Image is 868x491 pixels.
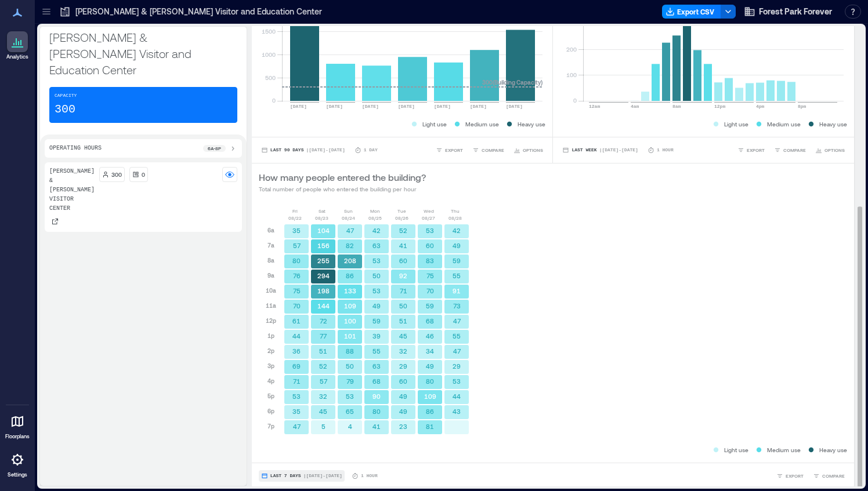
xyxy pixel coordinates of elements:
[372,227,381,234] text: 42
[259,184,426,194] p: Total number of people who entered the building per hour
[364,147,378,154] p: 1 Day
[292,408,301,415] text: 35
[292,257,301,264] text: 80
[566,71,577,78] tspan: 100
[451,208,460,214] p: Thu
[453,332,461,340] text: 55
[321,423,325,430] text: 5
[370,208,380,214] p: Mon
[511,144,545,156] button: OPTIONS
[343,287,356,294] text: 133
[348,423,352,430] text: 4
[319,392,327,400] text: 32
[346,392,354,400] text: 53
[813,144,847,156] button: OPTIONS
[319,377,327,385] text: 57
[399,377,407,385] text: 60
[426,317,434,325] text: 68
[3,28,32,64] a: Analytics
[317,242,329,249] text: 156
[811,470,847,482] button: COMPARE
[342,214,355,221] p: 08/24
[8,471,27,478] p: Settings
[55,101,75,118] p: 300
[453,257,461,264] text: 59
[426,272,433,279] text: 75
[292,392,301,400] text: 53
[272,97,276,104] tspan: 0
[465,119,499,129] p: Medium use
[361,472,378,479] p: 1 Hour
[372,392,381,400] text: 90
[343,257,356,264] text: 208
[266,316,276,325] p: 12p
[292,423,301,430] text: 47
[399,423,407,430] text: 23
[319,347,327,355] text: 51
[288,214,302,221] p: 08/22
[506,104,523,109] text: [DATE]
[426,377,434,385] text: 80
[292,302,300,310] text: 70
[434,104,451,109] text: [DATE]
[142,170,145,179] p: 0
[372,302,381,310] text: 49
[399,362,407,370] text: 29
[453,377,461,385] text: 53
[49,29,237,78] p: [PERSON_NAME] & [PERSON_NAME] Visitor and Education Center
[5,433,30,440] p: Floorplans
[786,472,804,479] span: EXPORT
[55,92,77,99] p: Capacity
[292,377,300,385] text: 71
[398,104,415,109] text: [DATE]
[266,301,276,310] p: 11a
[470,144,507,156] button: COMPARE
[819,445,847,454] p: Heavy use
[372,347,381,355] text: 55
[267,331,274,340] p: 1p
[259,170,426,184] p: How many people entered the building?
[319,317,327,325] text: 72
[292,317,301,325] text: 61
[767,445,801,454] p: Medium use
[372,408,381,415] text: 80
[259,470,345,482] button: Last 7 Days |[DATE]-[DATE]
[426,362,434,370] text: 49
[267,406,274,416] p: 6p
[319,208,325,214] p: Sat
[317,257,329,264] text: 255
[346,377,353,385] text: 79
[747,147,765,154] span: EXPORT
[756,104,765,109] text: 4pm
[399,332,407,340] text: 45
[372,362,381,370] text: 63
[426,423,434,430] text: 81
[317,287,329,294] text: 198
[724,119,748,129] p: Light use
[657,147,674,154] p: 1 Hour
[819,119,847,129] p: Heavy use
[560,144,640,156] button: Last Week |[DATE]-[DATE]
[343,317,356,325] text: 100
[346,347,354,355] text: 88
[470,104,487,109] text: [DATE]
[518,119,545,129] p: Heavy use
[399,392,407,400] text: 49
[259,144,348,156] button: Last 90 Days |[DATE]-[DATE]
[422,214,435,221] p: 08/27
[267,241,274,250] p: 7a
[783,147,806,154] span: COMPARE
[320,332,327,340] text: 77
[426,332,434,340] text: 46
[346,242,354,249] text: 82
[714,104,725,109] text: 12pm
[395,214,408,221] p: 08/26
[399,408,407,415] text: 49
[290,104,307,109] text: [DATE]
[824,147,845,154] span: OPTIONS
[774,470,806,482] button: EXPORT
[372,257,381,264] text: 53
[267,256,274,265] p: 8a
[566,46,577,53] tspan: 200
[482,147,504,154] span: COMPARE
